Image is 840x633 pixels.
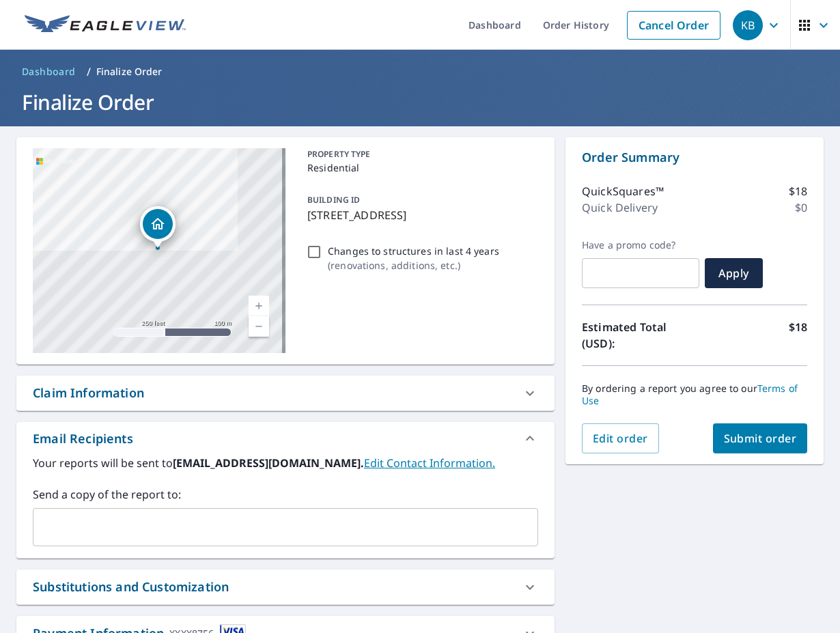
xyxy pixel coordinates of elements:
nav: breadcrumb [16,61,824,83]
button: Edit order [582,423,659,453]
div: Dropped pin, building 1, Residential property, 12010 Fairmeadow Dr Houston, TX 77071 [140,206,176,249]
span: Dashboard [22,65,76,79]
label: Send a copy of the report to: [33,486,538,503]
span: Submit order [724,431,797,446]
label: Your reports will be sent to [33,455,538,471]
a: Current Level 17, Zoom In [249,296,269,316]
div: Substitutions and Customization [16,569,555,604]
button: Submit order [713,423,808,453]
img: EV Logo [25,15,186,36]
div: Claim Information [16,376,555,410]
p: BUILDING ID [307,194,360,206]
div: Email Recipients [16,422,555,455]
a: Terms of Use [582,382,798,407]
span: Edit order [593,431,648,446]
p: Residential [307,160,533,175]
p: PROPERTY TYPE [307,148,533,160]
p: $18 [789,183,807,199]
p: QuickSquares™ [582,183,664,199]
a: Current Level 17, Zoom Out [249,316,269,337]
li: / [87,64,91,80]
label: Have a promo code? [582,239,699,251]
p: Finalize Order [96,65,163,79]
p: Estimated Total (USD): [582,319,695,352]
b: [EMAIL_ADDRESS][DOMAIN_NAME]. [173,455,364,470]
p: ( renovations, additions, etc. ) [328,258,499,272]
div: Claim Information [33,384,144,402]
p: Quick Delivery [582,199,658,216]
p: Order Summary [582,148,807,167]
button: Apply [705,258,763,288]
span: Apply [716,266,752,281]
p: $18 [789,319,807,352]
p: By ordering a report you agree to our [582,382,807,407]
a: EditContactInfo [364,455,495,470]
p: $0 [795,199,807,216]
p: Changes to structures in last 4 years [328,244,499,258]
h1: Finalize Order [16,88,824,116]
p: [STREET_ADDRESS] [307,207,533,223]
a: Cancel Order [627,11,720,40]
div: Email Recipients [33,430,133,448]
a: Dashboard [16,61,81,83]
div: KB [733,10,763,40]
div: Substitutions and Customization [33,578,229,596]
